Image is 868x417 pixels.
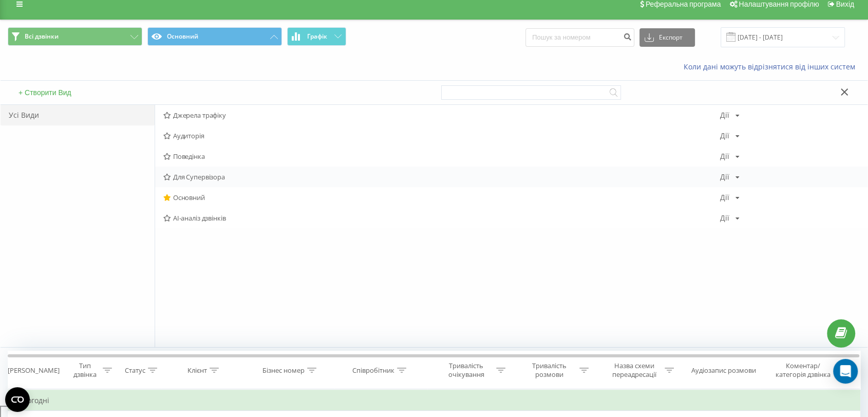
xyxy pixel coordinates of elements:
[163,173,720,180] span: Для Супервізора
[772,361,833,379] div: Коментар/категорія дзвінка
[15,88,74,97] button: + Створити Вид
[8,27,142,46] button: Всі дзвінки
[720,173,729,180] div: Дії
[163,153,720,160] span: Поведінка
[439,361,494,379] div: Тривалість очікування
[639,28,695,47] button: Експорт
[720,112,729,119] div: Дії
[8,390,860,411] td: Сьогодні
[352,366,394,375] div: Співробітник
[607,361,662,379] div: Назва схеми переадресації
[837,87,852,98] button: Закрити
[163,194,720,201] span: Основний
[70,361,100,379] div: Тип дзвінка
[163,214,720,222] span: AI-аналіз дзвінків
[720,153,729,160] div: Дії
[147,27,282,46] button: Основний
[691,366,756,375] div: Аудіозапис розмови
[720,132,729,139] div: Дії
[187,366,207,375] div: Клієнт
[25,32,59,41] span: Всі дзвінки
[163,132,720,139] span: Аудиторія
[833,359,858,384] div: Open Intercom Messenger
[720,194,729,201] div: Дії
[163,112,720,119] span: Джерела трафіку
[720,214,729,222] div: Дії
[5,387,30,412] button: Open CMP widget
[525,28,634,47] input: Пошук за номером
[8,366,60,375] div: [PERSON_NAME]
[522,361,577,379] div: Тривалість розмови
[1,105,155,125] div: Усі Види
[262,366,305,375] div: Бізнес номер
[307,33,327,40] span: Графік
[287,27,346,46] button: Графік
[684,62,860,71] a: Коли дані можуть відрізнятися вiд інших систем
[125,366,145,375] div: Статус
